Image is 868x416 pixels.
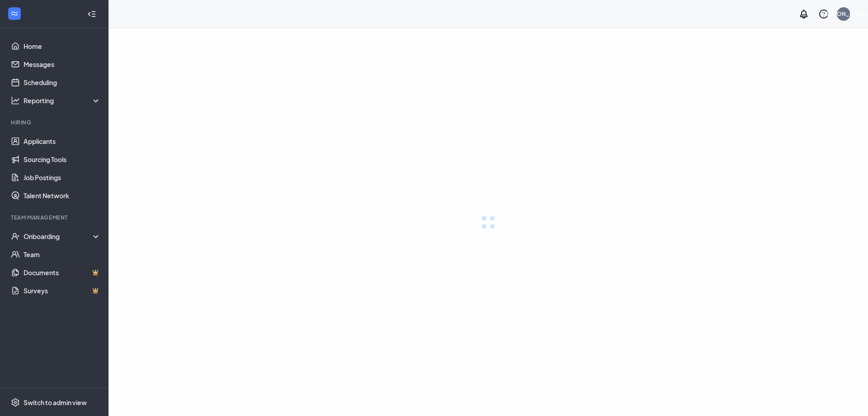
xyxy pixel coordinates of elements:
[24,398,87,407] div: Switch to admin view
[10,9,19,18] svg: WorkstreamLogo
[11,119,99,126] div: Hiring
[11,96,20,105] svg: Analysis
[24,132,101,150] a: Applicants
[24,150,101,168] a: Sourcing Tools
[11,398,20,407] svg: Settings
[24,263,101,282] a: DocumentsCrown
[24,96,101,105] div: Reporting
[11,232,20,241] svg: UserCheck
[818,9,829,19] svg: QuestionInfo
[24,245,101,263] a: Team
[24,168,101,186] a: Job Postings
[24,73,101,91] a: Scheduling
[87,10,96,19] svg: Collapse
[821,10,867,18] div: [PERSON_NAME]
[24,186,101,205] a: Talent Network
[24,282,101,300] a: SurveysCrown
[24,37,101,55] a: Home
[24,232,101,241] div: Onboarding
[11,214,99,221] div: Team Management
[798,9,809,19] svg: Notifications
[24,55,101,73] a: Messages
